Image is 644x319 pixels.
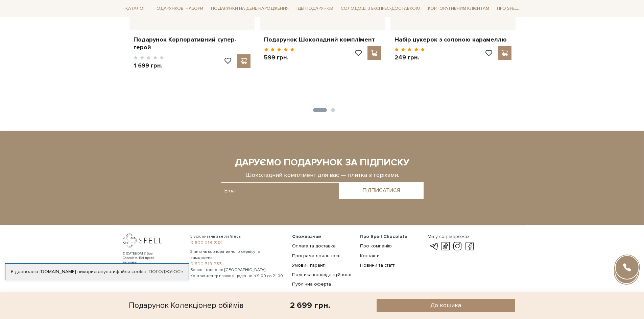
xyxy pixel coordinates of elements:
span: Контакт-центр працює щоденно з 9:00 до 21:00 [190,273,284,279]
span: До кошика [430,301,461,309]
span: З питань корпоративного сервісу та замовлень: [190,249,284,261]
button: 1 of 2 [313,108,327,112]
p: 1 699 грн. [134,62,164,70]
span: Безкоштовно по [GEOGRAPHIC_DATA] [190,267,284,273]
span: З усіх питань звертайтесь: [190,234,284,240]
span: Про Spell [494,3,521,14]
div: Подарунок Колекціонер обіймів [129,299,244,312]
span: Каталог [123,3,148,14]
a: файли cookie [116,269,146,274]
a: Корпоративним клієнтам [425,3,492,14]
a: Контакти [360,253,380,259]
a: Набір цукерок з солоною карамеллю [395,36,511,44]
a: 0 800 319 233 [190,240,284,246]
div: Ми у соц. мережах: [428,234,475,240]
a: Солодощі з експрес-доставкою [338,3,423,14]
a: Про компанію [360,243,392,249]
a: facebook [464,242,475,250]
a: Оплата та доставка [292,243,336,249]
button: 2 of 2 [331,108,335,112]
a: Погоджуюсь [149,269,183,275]
a: telegram [428,242,439,250]
a: Політика конфіденційності [292,272,351,277]
a: instagram [452,242,463,250]
p: 599 грн. [264,54,295,61]
a: Публічна оферта [292,281,331,287]
a: Програма лояльності [292,253,340,259]
span: Подарункові набори [151,3,206,14]
a: Подарунок Шоколадний комплімент [264,36,381,44]
button: До кошика [377,299,515,312]
a: Умови і гарантії [292,262,327,268]
a: Новини та статті [360,262,396,268]
span: Споживачам [292,234,321,239]
a: Подарунок Корпоративний супер-герой [134,36,251,52]
span: Подарунки на День народження [208,3,291,14]
div: © [DATE]-[DATE] Spell Chocolate. Всі права захищені [123,251,168,265]
div: Я дозволяю [DOMAIN_NAME] використовувати [5,269,189,275]
span: Про Spell Chocolate [360,234,407,239]
a: tik-tok [440,242,451,250]
p: 249 грн. [395,54,425,61]
a: 0 800 319 233 [190,261,284,267]
div: 2 699 грн. [290,300,330,311]
span: Ідеї подарунків [294,3,336,14]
